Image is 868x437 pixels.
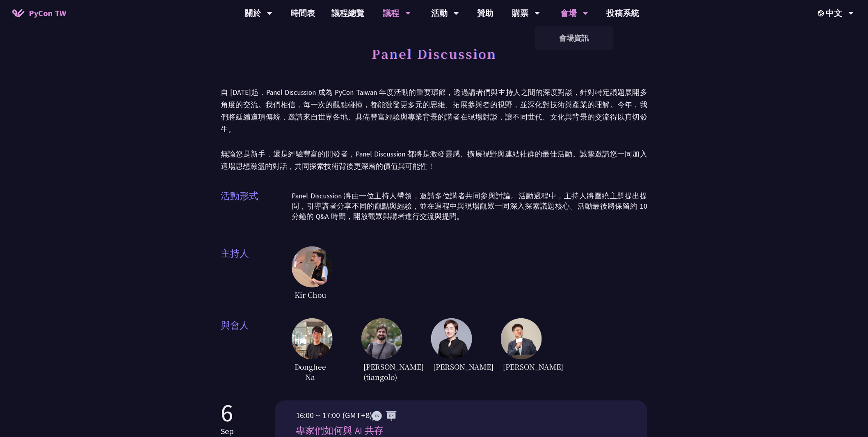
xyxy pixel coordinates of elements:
span: [PERSON_NAME] [431,359,468,374]
h1: Panel Discussion [372,41,496,66]
span: 與會人 [221,318,292,384]
img: DongheeNa.093fe47.jpeg [292,318,333,359]
img: Home icon of PyCon TW 2025 [12,9,25,17]
span: [PERSON_NAME] [501,359,538,374]
img: Kir Chou [292,246,333,287]
p: Panel Discussion 將由一位主持人帶領，邀請多位講者共同參與討論。活動過程中，主持人將圍繞主題提出提問，引導講者分享不同的觀點與經驗，並在過程中與現場觀眾一同深入探索議題核心。活動... [292,191,647,222]
a: 會場資訊 [535,28,614,48]
span: 活動形式 [221,189,292,230]
img: Locale Icon [818,10,826,16]
span: Kir Chou [292,287,329,302]
span: Donghee Na [292,359,329,384]
img: Sebasti%C3%A1nRam%C3%ADrez.1365658.jpeg [361,318,402,359]
img: TicaLin.61491bf.png [431,318,472,359]
img: YCChen.e5e7a43.jpg [501,318,542,359]
span: PyCon TW [29,7,66,19]
p: 自 [DATE]起，Panel Discussion 成為 PyCon Taiwan 年度活動的重要環節，透過講者們與主持人之間的深度對談，針對特定議題展開多角度的交流。我們相信，每一次的觀點碰... [221,86,647,172]
span: [PERSON_NAME] (tiangolo) [361,359,398,384]
p: 16:00 ~ 17:00 (GMT+8) [296,409,626,421]
a: PyCon TW [4,3,74,23]
p: 6 [221,400,234,425]
img: ENEN.5a408d1.svg [372,411,397,421]
span: 主持人 [221,246,292,302]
